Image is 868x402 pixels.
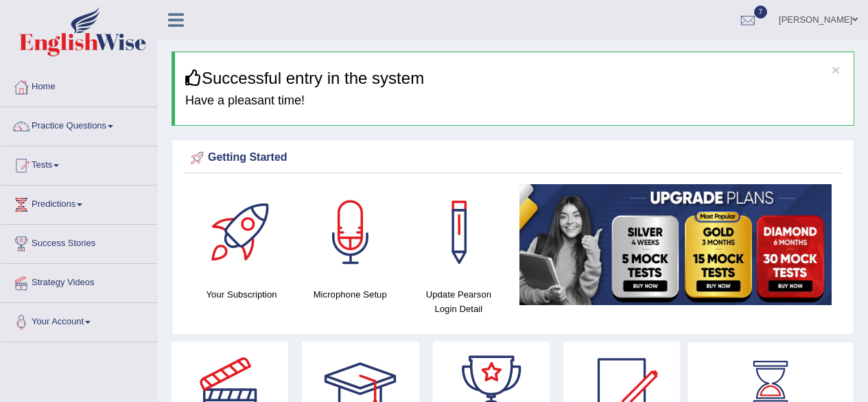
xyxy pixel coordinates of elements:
h4: Have a pleasant time! [185,94,843,108]
h3: Successful entry in the system [185,69,843,87]
h4: Your Subscription [194,287,289,302]
h4: Update Pearson Login Detail [411,287,506,316]
a: Tests [1,146,157,181]
a: Practice Questions [1,107,157,142]
a: Success Stories [1,225,157,259]
span: 7 [754,5,768,19]
a: Home [1,68,157,102]
h4: Microphone Setup [303,287,397,302]
a: Predictions [1,186,157,220]
button: × [832,63,840,77]
div: Getting Started [187,148,838,168]
a: Strategy Videos [1,264,157,298]
img: small5.jpg [519,184,832,305]
a: Your Account [1,303,157,337]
